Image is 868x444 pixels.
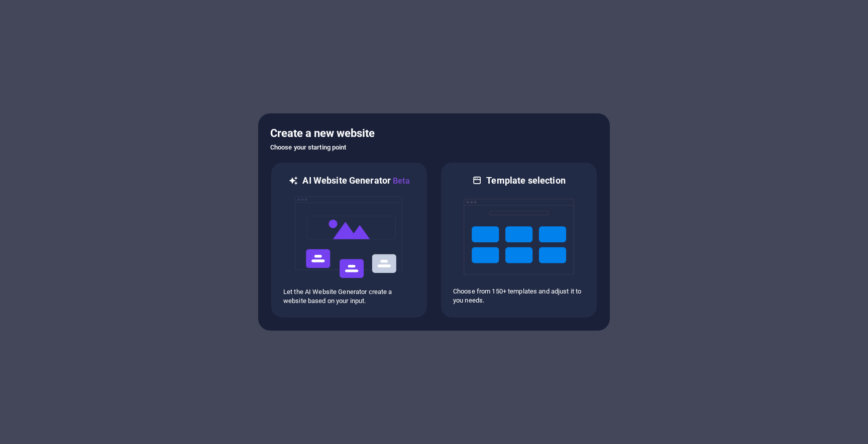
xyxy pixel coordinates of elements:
[283,287,415,306] p: Let the AI Website Generator create a website based on your input.
[302,175,409,187] h6: AI Website Generator
[486,175,565,187] h6: Template selection
[440,162,598,319] div: Template selectionChoose from 150+ templates and adjust it to you needs.
[453,287,585,305] p: Choose from 150+ templates and adjust it to you needs.
[270,141,598,154] h6: Choose your starting point
[294,187,404,287] img: ai
[270,125,598,141] h5: Create a new website
[270,162,428,319] div: AI Website GeneratorBetaaiLet the AI Website Generator create a website based on your input.
[391,176,410,186] span: Beta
